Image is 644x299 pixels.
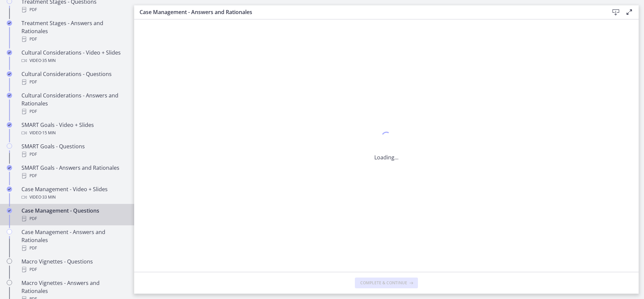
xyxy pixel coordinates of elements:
[374,130,398,145] div: 1
[21,266,126,274] div: PDF
[41,57,56,65] span: · 35 min
[21,57,126,65] div: Video
[21,35,126,43] div: PDF
[7,20,12,26] i: Completed
[140,8,598,16] h3: Case Management - Answers and Rationales
[21,78,126,86] div: PDF
[7,122,12,128] i: Completed
[21,49,126,65] div: Cultural Considerations - Video + Slides
[7,165,12,170] i: Completed
[21,228,126,252] div: Case Management - Answers and Rationales
[21,6,126,14] div: PDF
[21,91,126,116] div: Cultural Considerations - Answers and Rationales
[21,19,126,43] div: Treatment Stages - Answers and Rationales
[21,107,126,116] div: PDF
[21,172,126,180] div: PDF
[21,244,126,252] div: PDF
[21,193,126,201] div: Video
[7,208,12,213] i: Completed
[7,50,12,55] i: Completed
[21,121,126,137] div: SMART Goals - Video + Slides
[21,150,126,158] div: PDF
[21,207,126,223] div: Case Management - Questions
[7,93,12,98] i: Completed
[21,215,126,223] div: PDF
[21,142,126,158] div: SMART Goals - Questions
[7,71,12,77] i: Completed
[360,280,407,286] span: Complete & continue
[374,153,398,161] p: Loading...
[21,164,126,180] div: SMART Goals - Answers and Rationales
[21,257,126,274] div: Macro Vignettes - Questions
[41,193,56,201] span: · 33 min
[41,129,56,137] span: · 15 min
[7,186,12,192] i: Completed
[355,278,418,288] button: Complete & continue
[21,185,126,201] div: Case Management - Video + Slides
[21,70,126,86] div: Cultural Considerations - Questions
[21,129,126,137] div: Video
